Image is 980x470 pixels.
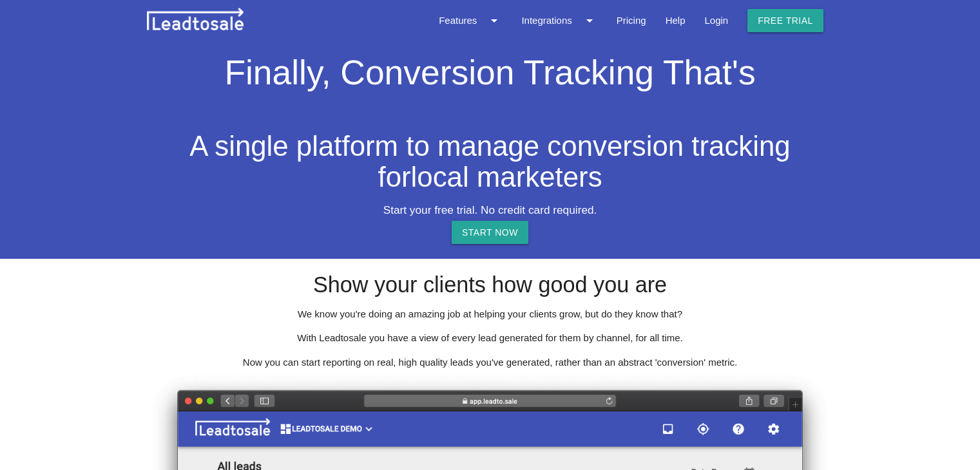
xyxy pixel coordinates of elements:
[147,8,244,30] img: leadtosale.png
[147,331,833,346] p: With Leadtosale you have a view of every lead generated for them by channel, for all time.
[411,161,602,193] span: local marketers
[147,204,833,216] h5: Start your free trial. No credit card required.
[747,9,823,32] a: Free trial
[147,131,833,193] h2: A single platform to manage conversion tracking for
[147,307,833,322] p: We know you're doing an amazing job at helping your clients grow, but do they know that?
[147,41,833,99] h1: Finally, Conversion Tracking That's
[147,355,833,370] p: Now you can start reporting on real, high quality leads you've generated, rather than an abstract...
[452,221,528,244] a: START NOW
[147,273,833,297] h3: Show your clients how good you are
[398,92,582,130] span: Transparent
